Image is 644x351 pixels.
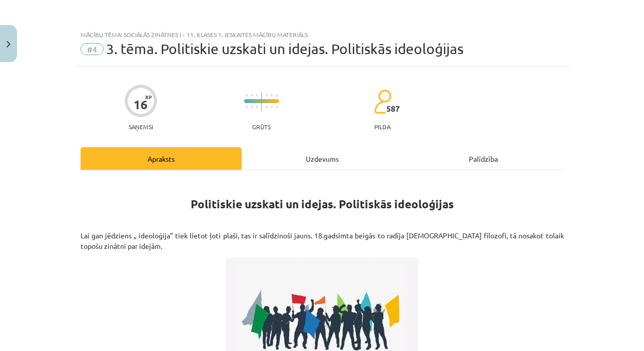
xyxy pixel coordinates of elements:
[81,147,242,170] div: Apraksts
[251,94,252,97] img: icon-short-line-57e1e144782c952c97e751825c79c345078a6d821885a25fce030b3d8c18986b.svg
[191,197,454,211] strong: Politiskie uzskati un idejas. Politiskās ideoloģijas
[271,94,272,97] img: icon-short-line-57e1e144782c952c97e751825c79c345078a6d821885a25fce030b3d8c18986b.svg
[266,94,267,97] img: icon-short-line-57e1e144782c952c97e751825c79c345078a6d821885a25fce030b3d8c18986b.svg
[125,123,157,130] p: Saņemsi
[386,104,400,113] span: 587
[134,98,148,112] div: 16
[276,106,277,108] img: icon-short-line-57e1e144782c952c97e751825c79c345078a6d821885a25fce030b3d8c18986b.svg
[256,94,257,97] img: icon-short-line-57e1e144782c952c97e751825c79c345078a6d821885a25fce030b3d8c18986b.svg
[252,123,271,130] p: Grūts
[271,106,272,108] img: icon-short-line-57e1e144782c952c97e751825c79c345078a6d821885a25fce030b3d8c18986b.svg
[256,106,257,108] img: icon-short-line-57e1e144782c952c97e751825c79c345078a6d821885a25fce030b3d8c18986b.svg
[251,106,252,108] img: icon-short-line-57e1e144782c952c97e751825c79c345078a6d821885a25fce030b3d8c18986b.svg
[246,94,247,97] img: icon-short-line-57e1e144782c952c97e751825c79c345078a6d821885a25fce030b3d8c18986b.svg
[242,147,403,170] div: Uzdevums
[81,230,564,251] p: Lai gan jēdziens „ ideoloģija” tiek lietot ļoti plaši, tas ir salīdzinoši jauns. 18.gadsimta beig...
[403,147,564,170] div: Palīdzība
[276,94,277,97] img: icon-short-line-57e1e144782c952c97e751825c79c345078a6d821885a25fce030b3d8c18986b.svg
[81,31,564,38] div: Mācību tēma: Sociālās zinātnes i - 11. klases 1. ieskaites mācību materiāls
[246,106,247,108] img: icon-short-line-57e1e144782c952c97e751825c79c345078a6d821885a25fce030b3d8c18986b.svg
[261,92,262,111] img: icon-long-line-d9ea69661e0d244f92f715978eff75569469978d946b2353a9bb055b3ed8787d.svg
[81,43,104,55] span: #4
[266,106,267,108] img: icon-short-line-57e1e144782c952c97e751825c79c345078a6d821885a25fce030b3d8c18986b.svg
[374,89,391,114] img: students-c634bb4e5e11cddfef0936a35e636f08e4e9abd3cc4e673bd6f9a4125e45ecb1.svg
[374,123,390,130] p: pilda
[106,41,463,57] span: 3. tēma. Politiskie uzskati un idejas. Politiskās ideoloģijas
[7,41,11,48] img: icon-close-lesson-0947bae3869378f0d4975bcd49f059093ad1ed9edebbc8119c70593378902aed.svg
[145,94,152,100] span: XP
